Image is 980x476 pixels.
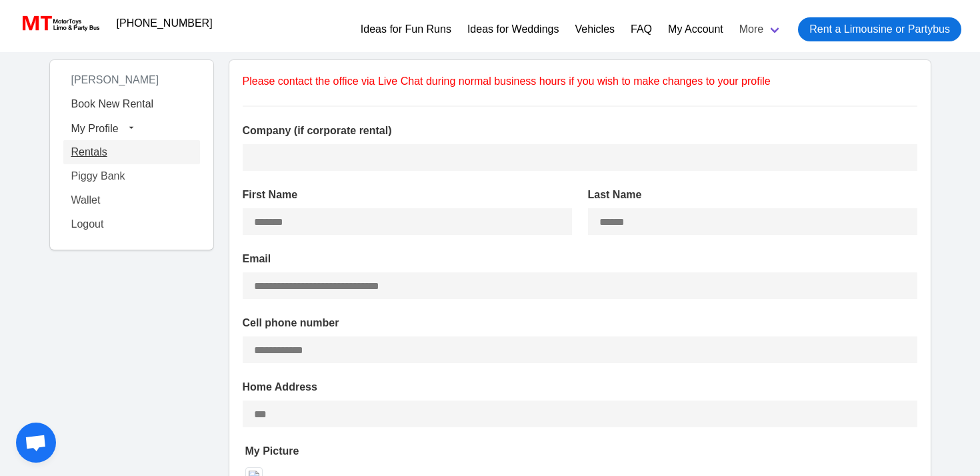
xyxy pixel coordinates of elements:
[668,21,723,37] a: My Account
[19,14,101,33] img: MotorToys Logo
[63,212,200,236] a: Logout
[63,164,200,188] a: Piggy Bank
[245,443,917,459] label: My Picture
[16,423,56,463] div: Open chat
[588,187,917,203] label: Last Name
[71,122,119,134] span: My Profile
[798,17,961,41] a: Rent a Limousine or Partybus
[243,73,917,89] p: Please contact the office via Live Chat during normal business hours if you wish to make changes ...
[631,21,652,37] a: FAQ
[63,116,200,140] button: My Profile
[63,188,200,212] a: Wallet
[109,10,221,37] a: [PHONE_NUMBER]
[243,251,917,267] label: Email
[63,92,200,116] a: Book New Rental
[63,69,167,91] span: [PERSON_NAME]
[243,379,917,395] label: Home Address
[243,123,917,139] label: Company (if corporate rental)
[809,21,950,37] span: Rent a Limousine or Partybus
[243,315,917,331] label: Cell phone number
[361,21,451,37] a: Ideas for Fun Runs
[731,12,790,47] a: More
[243,187,572,203] label: First Name
[467,21,559,37] a: Ideas for Weddings
[63,140,200,164] a: Rentals
[575,21,615,37] a: Vehicles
